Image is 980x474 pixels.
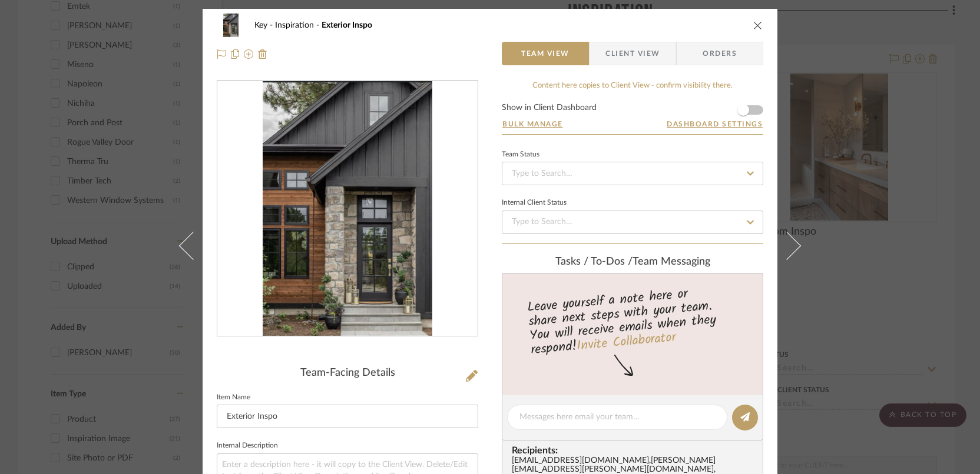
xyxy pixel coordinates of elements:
img: 17250895-75ba-4716-93cf-b2f5e94d9cb2_48x40.jpg [217,14,245,37]
img: 17250895-75ba-4716-93cf-b2f5e94d9cb2_436x436.jpg [263,81,432,336]
input: Enter Item Name [217,405,478,428]
label: Internal Description [217,443,278,449]
span: Tasks / To-Dos / [555,256,633,267]
span: Exterior Inspo [322,21,372,29]
input: Type to Search… [502,162,763,185]
div: Content here copies to Client View - confirm visibility there. [502,80,763,92]
button: close [753,20,763,31]
span: Client View [605,42,660,65]
label: Item Name [217,395,250,400]
div: Team-Facing Details [217,367,478,380]
span: Team View [521,42,570,65]
input: Type to Search… [502,211,763,234]
div: Team Status [502,152,539,158]
span: Key [254,21,275,29]
button: Bulk Manage [502,119,564,129]
span: Inspiration [275,21,322,29]
div: Internal Client Status [502,200,567,206]
div: 0 [217,81,478,336]
div: team Messaging [502,256,763,269]
img: Remove from project [258,49,267,59]
a: Invite Collaborator [576,328,677,357]
div: Leave yourself a note here or share next steps with your team. You will receive emails when they ... [501,281,765,360]
span: Orders [690,42,750,65]
span: Recipients: [512,445,758,456]
button: Dashboard Settings [666,119,763,129]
